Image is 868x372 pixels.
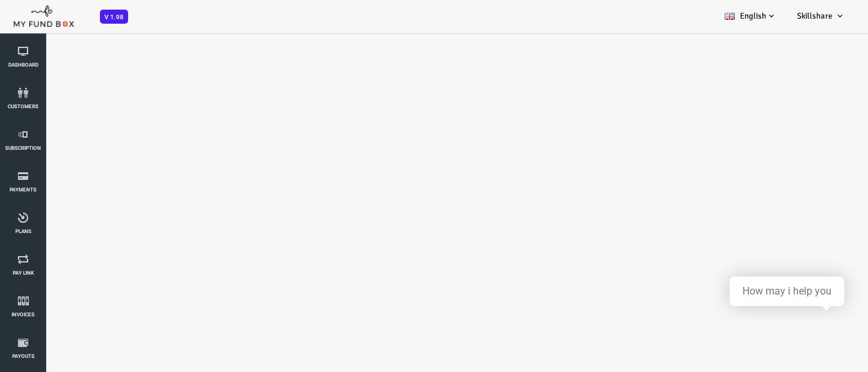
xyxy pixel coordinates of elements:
[13,2,74,28] img: mfboff.png
[100,12,128,21] a: V 1.98
[100,10,128,24] span: V 1.98
[742,286,831,297] div: How may i help you
[797,11,833,21] span: Skillshare
[798,302,855,359] iframe: Launcher button frame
